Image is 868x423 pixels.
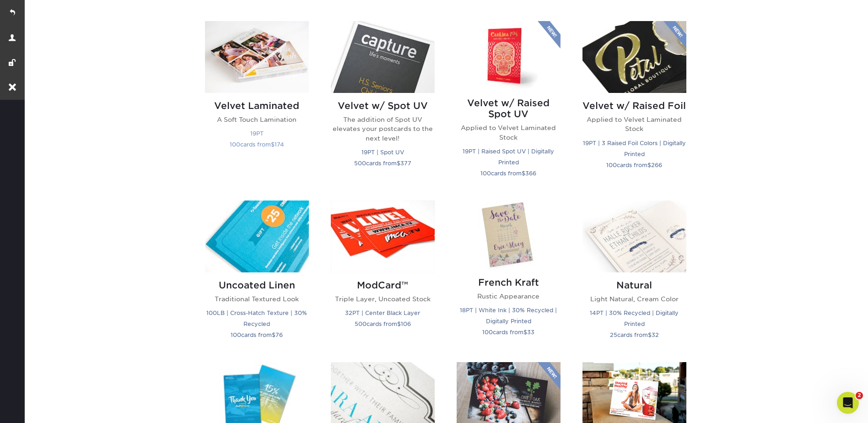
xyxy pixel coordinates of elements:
[582,280,686,291] h2: Natural
[606,162,617,168] span: 100
[231,331,241,338] span: 100
[856,392,863,399] span: 2
[275,141,284,148] span: 174
[460,307,557,325] small: 18PT | White Ink | 30% Recycled | Digitally Printed
[582,21,686,190] a: Velvet w/ Raised Foil Postcards Velvet w/ Raised Foil Applied to Velvet Laminated Stock 19PT | 3 ...
[480,170,536,177] small: cards from
[523,329,527,336] span: $
[205,21,309,93] img: Velvet Laminated Postcards
[331,201,435,351] a: ModCard™ Postcards ModCard™ Triple Layer, Uncoated Stock 32PT | Center Black Layer 500cards from$106
[401,320,411,327] span: 106
[230,141,240,148] span: 100
[482,329,534,336] small: cards from
[250,130,264,137] small: 19PT
[582,294,686,304] p: Light Natural, Cream Color
[205,280,309,291] h2: Uncoated Linen
[457,201,561,351] a: French Kraft Postcards French Kraft Rustic Appearance 18PT | White Ink | 30% Recycled | Digitally...
[331,21,435,190] a: Velvet w/ Spot UV Postcards Velvet w/ Spot UV The addition of Spot UV elevates your postcards to ...
[582,100,686,111] h2: Velvet w/ Raised Foil
[651,162,662,168] span: 266
[606,162,662,168] small: cards from
[457,21,561,90] img: Velvet w/ Raised Spot UV Postcards
[525,170,536,177] span: 366
[457,98,561,119] h2: Velvet w/ Raised Spot UV
[205,294,309,304] p: Traditional Textured Look
[397,160,400,167] span: $
[331,294,435,304] p: Triple Layer, Uncoated Stock
[610,331,659,338] small: cards from
[205,100,309,111] h2: Velvet Laminated
[205,21,309,190] a: Velvet Laminated Postcards Velvet Laminated A Soft Touch Lamination 19PT 100cards from$174
[331,21,435,93] img: Velvet w/ Spot UV Postcards
[400,160,411,167] span: 377
[837,392,859,414] iframe: Intercom live chat
[205,115,309,124] p: A Soft Touch Lamination
[582,201,686,272] img: Natural Postcards
[527,329,534,336] span: 33
[463,148,554,166] small: 19PT | Raised Spot UV | Digitally Printed
[480,170,491,177] span: 100
[272,331,275,338] span: $
[652,331,659,338] span: 32
[648,331,652,338] span: $
[522,170,525,177] span: $
[271,141,275,148] span: $
[482,329,493,336] span: 100
[275,331,283,338] span: 76
[582,115,686,134] p: Applied to Velvet Laminated Stock
[457,277,561,288] h2: French Kraft
[582,21,686,93] img: Velvet w/ Raised Foil Postcards
[345,309,420,316] small: 32PT | Center Black Layer
[354,160,366,167] span: 500
[205,201,309,272] img: Uncoated Linen Postcards
[582,201,686,351] a: Natural Postcards Natural Light Natural, Cream Color 14PT | 30% Recycled | Digitally Printed 25ca...
[354,160,411,167] small: cards from
[361,149,404,156] small: 19PT | Spot UV
[331,115,435,143] p: The addition of Spot UV elevates your postcards to the next level!
[457,292,561,301] p: Rustic Appearance
[355,320,411,327] small: cards from
[206,309,307,327] small: 100LB | Cross-Hatch Texture | 30% Recycled
[331,201,435,272] img: ModCard™ Postcards
[538,362,561,390] img: New Product
[397,320,401,327] span: $
[2,395,78,420] iframe: Google Customer Reviews
[231,331,283,338] small: cards from
[331,280,435,291] h2: ModCard™
[205,201,309,351] a: Uncoated Linen Postcards Uncoated Linen Traditional Textured Look 100LB | Cross-Hatch Texture | 3...
[538,21,561,49] img: New Product
[457,201,561,270] img: French Kraft Postcards
[647,162,651,168] span: $
[230,141,284,148] small: cards from
[663,21,686,49] img: New Product
[355,320,367,327] span: 500
[457,123,561,142] p: Applied to Velvet Laminated Stock
[590,309,679,327] small: 14PT | 30% Recycled | Digitally Printed
[331,100,435,111] h2: Velvet w/ Spot UV
[610,331,617,338] span: 25
[583,140,686,157] small: 19PT | 3 Raised Foil Colors | Digitally Printed
[457,21,561,190] a: Velvet w/ Raised Spot UV Postcards Velvet w/ Raised Spot UV Applied to Velvet Laminated Stock 19P...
